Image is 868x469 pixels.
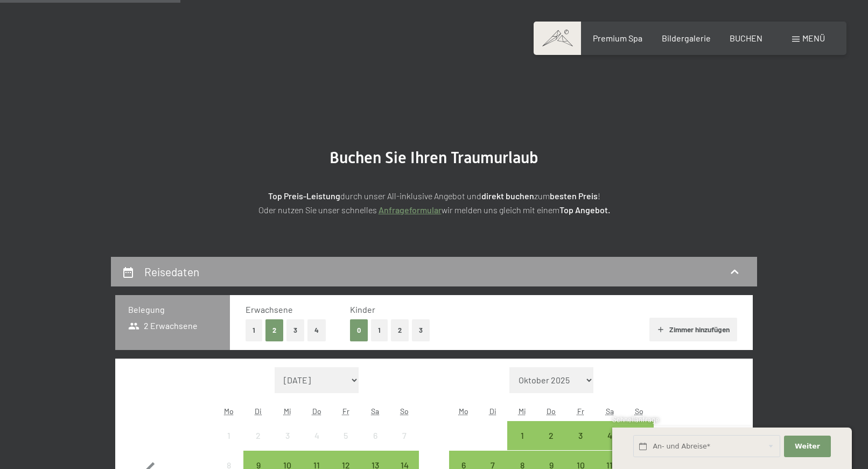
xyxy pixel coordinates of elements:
[274,431,301,458] div: 3
[795,442,820,451] span: Weiter
[331,421,360,450] div: Fri Sep 05 2025
[302,421,331,450] div: Thu Sep 04 2025
[606,407,614,416] abbr: Samstag
[567,431,594,458] div: 3
[268,191,340,201] strong: Top Preis-Leistung
[459,407,468,416] abbr: Montag
[224,407,234,416] abbr: Montag
[390,421,419,450] div: Sun Sep 07 2025
[330,148,538,167] span: Buchen Sie Ihren Traumurlaub
[649,318,737,341] button: Zimmer hinzufügen
[481,191,534,201] strong: direkt buchen
[215,431,242,458] div: 1
[244,431,271,458] div: 2
[273,421,302,450] div: Anreise nicht möglich
[566,421,595,450] div: Anreise möglich
[784,436,830,458] button: Weiter
[537,421,566,450] div: Anreise möglich
[214,421,243,450] div: Anreise nicht möglich
[246,319,262,341] button: 1
[165,189,703,216] p: durch unser All-inklusive Angebot und zum ! Oder nutzen Sie unser schnelles wir melden uns gleich...
[332,431,359,458] div: 5
[303,431,330,458] div: 4
[361,421,390,450] div: Anreise nicht möglich
[371,319,388,341] button: 1
[566,421,595,450] div: Fri Oct 03 2025
[537,421,566,450] div: Thu Oct 02 2025
[596,431,623,458] div: 4
[508,431,535,458] div: 1
[246,304,293,314] span: Erwachsene
[595,421,624,450] div: Sat Oct 04 2025
[362,431,389,458] div: 6
[730,33,762,43] a: BUCHEN
[595,421,624,450] div: Anreise möglich
[635,407,643,416] abbr: Sonntag
[612,415,659,424] span: Schnellanfrage
[802,33,825,43] span: Menü
[507,421,536,450] div: Anreise möglich
[379,205,442,215] a: Anfrageformular
[273,421,302,450] div: Wed Sep 03 2025
[550,191,598,201] strong: besten Preis
[507,421,536,450] div: Wed Oct 01 2025
[538,431,565,458] div: 2
[342,407,349,416] abbr: Freitag
[391,431,418,458] div: 7
[284,407,291,416] abbr: Mittwoch
[128,304,217,316] h3: Belegung
[593,33,642,43] a: Premium Spa
[559,205,610,215] strong: Top Angebot.
[255,407,262,416] abbr: Dienstag
[400,407,409,416] abbr: Sonntag
[350,304,375,314] span: Kinder
[214,421,243,450] div: Mon Sep 01 2025
[265,319,283,341] button: 2
[412,319,430,341] button: 3
[144,265,199,278] h2: Reisedaten
[519,407,526,416] abbr: Mittwoch
[361,421,390,450] div: Sat Sep 06 2025
[307,319,326,341] button: 4
[371,407,379,416] abbr: Samstag
[286,319,304,341] button: 3
[128,320,198,332] span: 2 Erwachsene
[662,33,711,43] a: Bildergalerie
[350,319,368,341] button: 0
[391,319,409,341] button: 2
[243,421,272,450] div: Anreise nicht möglich
[312,407,321,416] abbr: Donnerstag
[489,407,496,416] abbr: Dienstag
[390,421,419,450] div: Anreise nicht möglich
[331,421,360,450] div: Anreise nicht möglich
[302,421,331,450] div: Anreise nicht möglich
[243,421,272,450] div: Tue Sep 02 2025
[547,407,556,416] abbr: Donnerstag
[577,407,584,416] abbr: Freitag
